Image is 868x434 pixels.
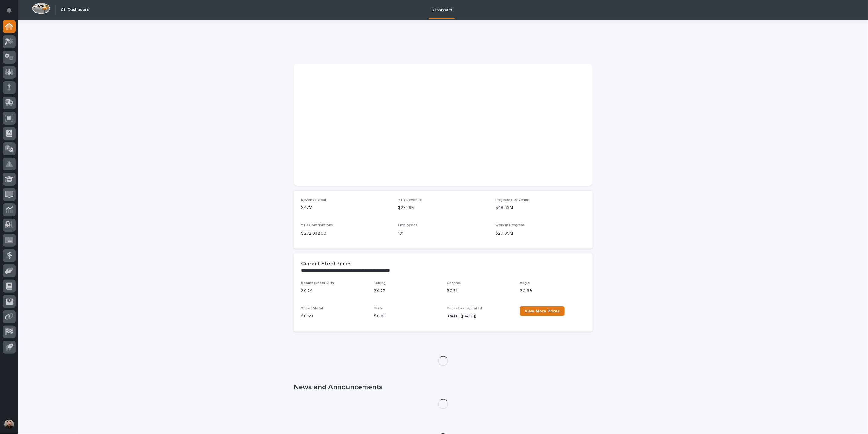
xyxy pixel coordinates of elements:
[301,205,391,211] p: $47M
[61,7,89,13] h2: 01. Dashboard
[3,4,16,16] button: Notifications
[301,281,334,285] span: Beams (under 55#)
[301,198,326,202] span: Revenue Goal
[301,261,352,268] h2: Current Steel Prices
[374,288,439,294] p: $ 0.77
[447,307,482,310] span: Prices Last Updated
[520,306,565,316] a: View More Prices
[301,288,367,294] p: $ 0.74
[495,198,530,202] span: Projected Revenue
[447,281,461,285] span: Channel
[525,309,560,313] span: View More Prices
[447,313,512,319] p: [DATE] ([DATE])
[520,281,530,285] span: Angle
[8,7,16,17] div: Notifications
[398,224,418,227] span: Employees
[520,288,585,294] p: $ 0.69
[398,205,488,211] p: $27.29M
[495,205,585,211] p: $48.69M
[301,313,367,319] p: $ 0.59
[374,307,383,310] span: Plate
[374,313,439,319] p: $ 0.68
[32,3,50,14] img: Workspace Logo
[447,288,512,294] p: $ 0.71
[301,307,323,310] span: Sheet Metal
[374,281,385,285] span: Tubing
[398,198,422,202] span: YTD Revenue
[301,224,333,227] span: YTD Contributions
[495,224,525,227] span: Work in Progress
[3,418,16,431] button: users-avatar
[495,230,585,237] p: $20.99M
[398,230,488,237] p: 181
[294,383,593,392] h1: News and Announcements
[301,230,391,237] p: $ 272,932.00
